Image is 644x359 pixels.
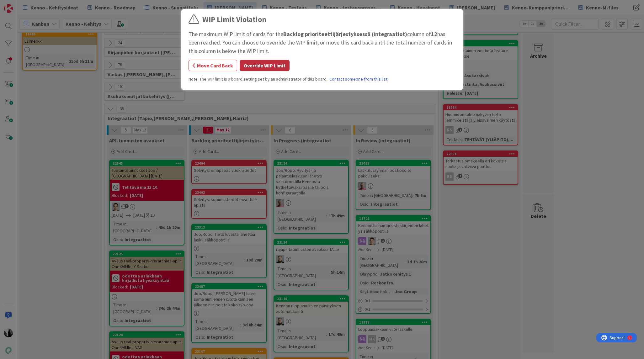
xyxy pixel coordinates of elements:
[189,60,237,71] button: Move Card Back
[33,3,34,8] div: 6
[13,1,29,8] span: Support
[189,30,456,55] div: The maximum WIP limit of cards for the column of has been reached. You can choose to override the...
[283,30,407,38] b: Backlog prioriteettijärjestyksessä (integraatiot)
[431,30,437,38] b: 12
[202,14,266,25] div: WIP Limit Violation
[329,76,388,82] a: Contact someone from this list.
[240,60,290,71] button: Override WIP Limit
[189,76,456,82] div: Note: The WIP limit is a board setting set by an administrator of this board.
